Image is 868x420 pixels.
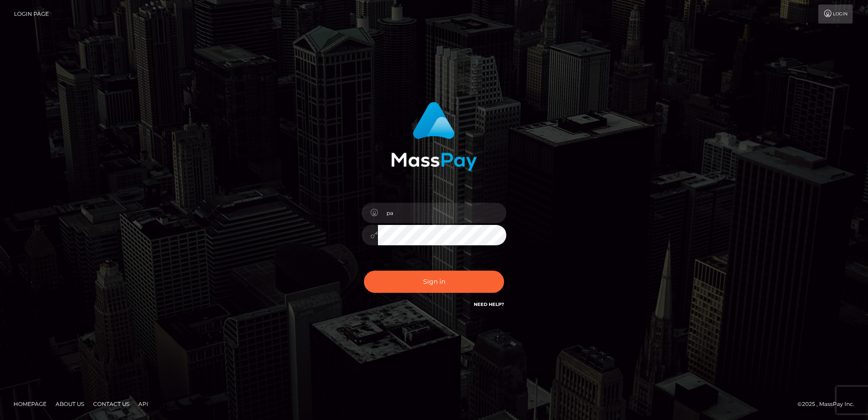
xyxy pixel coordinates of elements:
a: Need Help? [474,301,504,307]
a: Contact Us [90,397,133,411]
a: Homepage [10,397,50,411]
a: Login Page [14,5,49,24]
div: © 2025 , MassPay Inc. [797,399,861,409]
a: API [135,397,152,411]
img: MassPay Login [391,102,477,171]
input: Username... [378,203,506,223]
button: Sign in [364,271,504,293]
a: Login [818,5,853,24]
a: About Us [52,397,88,411]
